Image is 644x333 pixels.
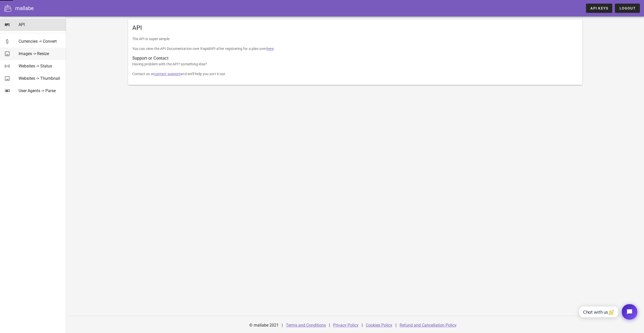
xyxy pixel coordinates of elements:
[282,319,283,331] div: |
[19,22,62,27] div: API
[132,36,578,42] p: The API is super simple.
[586,4,612,13] a: API Keys
[128,20,582,36] div: API
[362,319,363,331] div: |
[15,4,34,12] div: mallabe
[329,319,330,331] div: |
[267,47,274,51] a: here
[395,319,397,331] div: |
[19,88,62,93] div: User Agents -> Parse
[132,56,578,61] h3: Support or Contact
[132,61,578,67] p: Having problem with the API? something else?
[400,323,457,328] a: Refund and Cancellation Policy
[615,4,640,13] button: Logout
[619,6,636,10] span: Logout
[366,323,392,328] a: Cookies Policy
[132,46,578,51] p: You can view the API Documentation over RapidAPI after registering for a plan over .
[286,323,326,328] a: Terms and Conditions
[19,64,62,68] div: Websites -> Status
[246,319,282,331] div: © mallabe 2021
[590,6,608,10] span: API Keys
[574,300,642,324] iframe: Tidio Chat
[19,39,62,44] div: Currencies -> Convert
[154,72,180,76] a: contact support
[333,323,359,328] a: Privacy Policy
[19,51,62,56] div: Images -> Resize
[19,76,62,81] div: Websites -> Thumbnail
[132,71,578,77] p: Contact us at and we’ll help you sort it out.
